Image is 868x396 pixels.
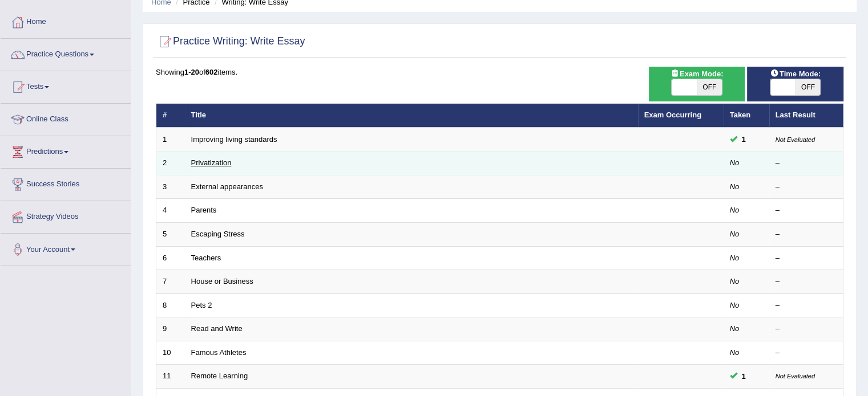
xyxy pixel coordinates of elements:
[776,205,837,216] div: –
[156,33,305,50] h2: Practice Writing: Write Essay
[191,348,247,357] a: Famous Athletes
[1,71,131,100] a: Tests
[766,68,825,80] span: Time Mode:
[697,79,722,95] span: OFF
[156,175,185,199] td: 3
[185,104,638,128] th: Title
[776,158,837,169] div: –
[776,253,837,264] div: –
[191,135,277,144] a: Improving living standards
[737,133,750,145] span: You can still take this question
[156,152,185,175] td: 2
[1,39,131,67] a: Practice Questions
[191,371,248,380] a: Remote Learning
[1,201,131,230] a: Strategy Videos
[156,199,185,223] td: 4
[1,136,131,165] a: Predictions
[156,293,185,317] td: 8
[730,182,740,191] em: No
[205,68,218,76] b: 602
[776,182,837,193] div: –
[191,182,263,191] a: External appearances
[191,158,232,167] a: Privatization
[191,206,217,214] a: Parents
[156,341,185,365] td: 10
[156,223,185,247] td: 5
[1,234,131,262] a: Your Account
[730,301,740,309] em: No
[156,317,185,341] td: 9
[156,246,185,270] td: 6
[730,348,740,357] em: No
[156,104,185,128] th: #
[776,373,815,379] small: Not Evaluated
[776,276,837,287] div: –
[191,324,243,333] a: Read and Write
[776,348,837,358] div: –
[191,230,245,238] a: Escaping Stress
[776,300,837,311] div: –
[649,67,745,101] div: Show exams occurring in exams
[156,128,185,152] td: 1
[796,79,821,95] span: OFF
[191,277,253,285] a: House or Business
[191,254,221,262] a: Teachers
[737,370,750,382] span: You can still take this question
[191,301,212,309] a: Pets 2
[730,206,740,214] em: No
[730,324,740,333] em: No
[184,68,199,76] b: 1-20
[666,68,728,80] span: Exam Mode:
[776,136,815,143] small: Not Evaluated
[730,230,740,238] em: No
[1,169,131,197] a: Success Stories
[156,67,843,77] div: Showing of items.
[724,104,769,128] th: Taken
[730,277,740,285] em: No
[730,158,740,167] em: No
[776,324,837,334] div: –
[776,229,837,240] div: –
[730,254,740,262] em: No
[156,365,185,389] td: 11
[156,270,185,294] td: 7
[1,104,131,132] a: Online Class
[1,6,131,35] a: Home
[769,104,843,128] th: Last Result
[644,111,701,119] a: Exam Occurring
